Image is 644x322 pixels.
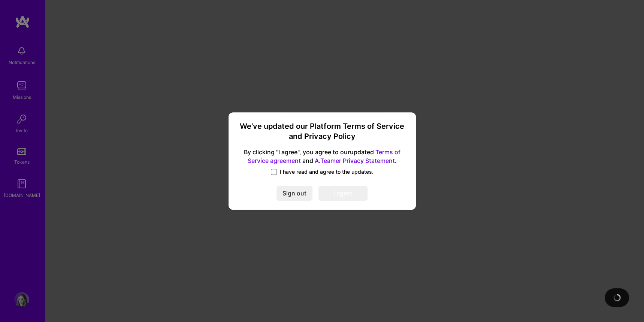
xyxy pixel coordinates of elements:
img: loading [613,293,622,302]
a: A.Teamer Privacy Statement [315,157,395,164]
a: Terms of Service agreement [248,148,400,164]
button: Sign out [276,186,312,201]
span: I have read and agree to the updates. [280,168,374,176]
button: I agree [318,186,368,201]
span: By clicking "I agree", you agree to our updated and . [238,148,407,165]
h3: We’ve updated our Platform Terms of Service and Privacy Policy [238,121,407,142]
